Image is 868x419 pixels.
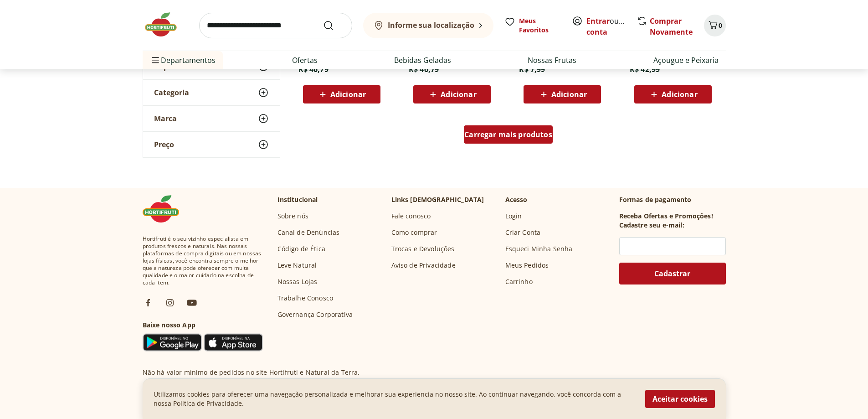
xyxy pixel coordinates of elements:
[292,55,318,66] a: Ofertas
[551,91,587,98] span: Adicionar
[654,270,690,277] span: Cadastrar
[143,11,188,38] img: Hortifruti
[662,91,697,98] span: Adicionar
[586,16,627,37] span: ou
[391,195,484,204] p: Links [DEMOGRAPHIC_DATA]
[505,244,573,253] a: Esqueci Minha Senha
[143,368,360,377] p: Não há valor mínimo de pedidos no site Hortifruti e Natural da Terra.
[409,64,439,74] span: R$ 46,79
[154,390,634,408] p: Utilizamos cookies para oferecer uma navegação personalizada e melhorar sua experiencia no nosso ...
[143,333,202,352] img: Google Play Icon
[323,20,345,31] button: Submit Search
[277,244,325,253] a: Código de Ética
[199,13,352,38] input: search
[143,235,263,286] span: Hortifruti é o seu vizinho especialista em produtos frescos e naturais. Nas nossas plataformas de...
[143,297,154,308] img: fb
[391,244,455,253] a: Trocas e Devoluções
[645,390,715,408] button: Aceitar cookies
[154,140,174,149] span: Preço
[391,261,456,270] a: Aviso de Privacidade
[441,91,476,98] span: Adicionar
[277,310,353,319] a: Governança Corporativa
[650,16,693,37] a: Comprar Novamente
[505,228,541,237] a: Criar Conta
[330,91,366,98] span: Adicionar
[504,16,561,35] a: Meus Favoritos
[586,16,610,26] a: Entrar
[505,195,528,204] p: Acesso
[413,85,491,103] button: Adicionar
[277,195,318,204] p: Institucional
[619,221,684,230] h3: Cadastre seu e-mail:
[154,62,208,71] span: Departamento
[505,277,533,286] a: Carrinho
[186,297,197,308] img: ytb
[298,64,329,74] span: R$ 46,79
[464,125,553,147] a: Carregar mais produtos
[464,131,552,138] span: Carregar mais produtos
[143,106,280,131] button: Marca
[634,85,712,103] button: Adicionar
[391,212,431,221] a: Fale conosco
[154,114,177,123] span: Marca
[303,85,380,103] button: Adicionar
[391,228,437,237] a: Como comprar
[619,195,726,204] p: Formas de pagamento
[164,297,175,308] img: ig
[505,212,522,221] a: Login
[619,212,713,221] h3: Receba Ofertas e Promoções!
[505,261,549,270] a: Meus Pedidos
[143,321,263,330] h3: Baixe nosso App
[277,261,317,270] a: Leve Natural
[719,21,722,30] span: 0
[394,55,451,66] a: Bebidas Geladas
[519,64,545,74] span: R$ 7,99
[150,49,161,71] button: Menu
[586,16,637,37] a: Criar conta
[143,195,188,222] img: Hortifruti
[653,55,719,66] a: Açougue e Peixaria
[143,132,280,157] button: Preço
[154,88,189,97] span: Categoria
[619,263,726,285] button: Cadastrar
[704,15,726,36] button: Carrinho
[150,49,216,71] span: Departamentos
[277,228,340,237] a: Canal de Denúncias
[277,212,308,221] a: Sobre nós
[277,277,318,286] a: Nossas Lojas
[524,85,601,103] button: Adicionar
[277,294,334,303] a: Trabalhe Conosco
[519,16,561,35] span: Meus Favoritos
[363,13,493,38] button: Informe sua localização
[388,20,474,30] b: Informe sua localização
[143,80,280,105] button: Categoria
[528,55,576,66] a: Nossas Frutas
[630,64,660,74] span: R$ 42,99
[204,333,263,352] img: App Store Icon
